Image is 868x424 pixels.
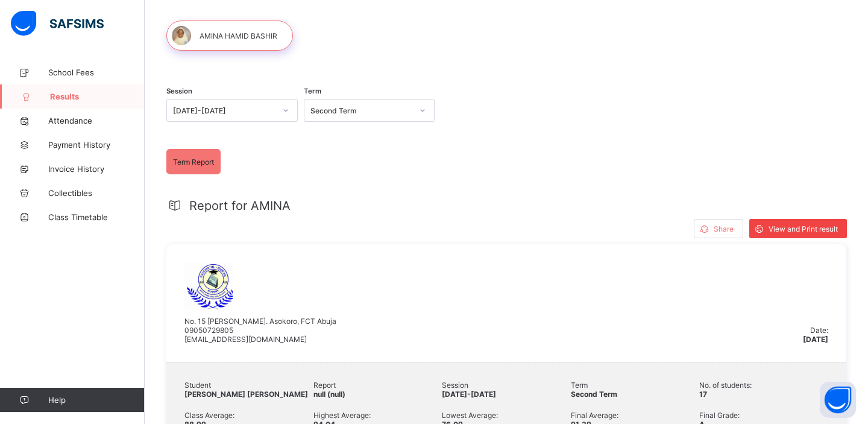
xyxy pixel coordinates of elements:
div: [DATE]-[DATE] [173,106,275,115]
span: Date: [810,326,828,335]
span: Session [442,381,571,390]
span: Term Report [173,157,214,166]
span: Class Timetable [48,212,145,222]
span: No. 15 [PERSON_NAME]. Asokoro, FCT Abuja 09050729805 [EMAIL_ADDRESS][DOMAIN_NAME] [184,317,336,344]
span: No. of students: [699,381,828,390]
span: Attendance [48,116,145,125]
img: raudha.jpeg [184,262,233,311]
span: Report [313,381,442,390]
span: Collectibles [48,188,145,198]
span: Highest Average: [313,411,442,420]
span: Term [304,87,321,95]
span: Lowest Average: [442,411,571,420]
span: [DATE] [803,335,828,344]
span: Student [184,381,313,390]
span: Final Grade: [699,411,828,420]
span: Results [50,92,145,101]
span: View and Print result [769,224,838,233]
span: null (null) [313,390,345,399]
span: Session [166,87,192,95]
span: [DATE]-[DATE] [442,390,496,399]
span: 17 [699,390,707,399]
span: School Fees [48,68,145,77]
span: Second Term [571,390,617,399]
span: [PERSON_NAME] [PERSON_NAME] [184,390,308,399]
span: Class Average: [184,411,313,420]
span: Term [571,381,700,390]
span: Invoice History [48,164,145,174]
span: Report for AMINA [189,198,291,213]
button: Open asap [820,382,856,418]
span: Share [714,224,734,233]
div: Second Term [310,106,413,115]
span: Help [48,395,144,405]
span: Final Average: [571,411,700,420]
span: Payment History [48,140,145,150]
img: safsims [11,11,104,36]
